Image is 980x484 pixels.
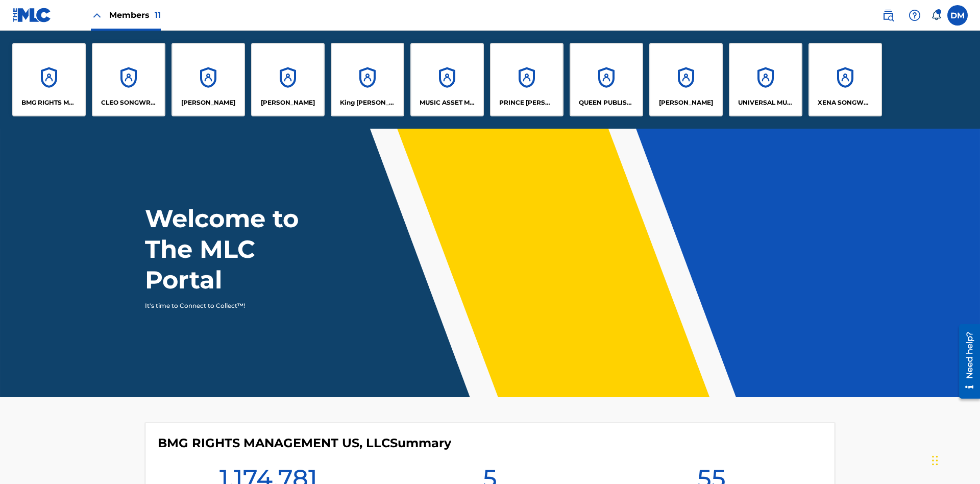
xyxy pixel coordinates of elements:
img: search [882,9,894,21]
div: Drag [932,445,938,476]
a: Accounts[PERSON_NAME] [649,43,723,116]
p: UNIVERSAL MUSIC PUB GROUP [738,98,794,107]
span: Members [109,9,161,21]
a: AccountsPRINCE [PERSON_NAME] [490,43,563,116]
span: 11 [155,10,161,20]
a: AccountsKing [PERSON_NAME] [331,43,404,116]
p: MUSIC ASSET MANAGEMENT (MAM) [420,98,475,107]
img: help [909,9,921,21]
p: QUEEN PUBLISHA [579,98,634,107]
a: AccountsCLEO SONGWRITER [92,43,165,116]
a: AccountsQUEEN PUBLISHA [570,43,643,116]
img: MLC Logo [12,8,52,22]
h4: BMG RIGHTS MANAGEMENT US, LLC [158,435,451,451]
div: Notifications [931,10,941,20]
div: User Menu [947,5,968,26]
a: AccountsBMG RIGHTS MANAGEMENT US, LLC [12,43,86,116]
a: Accounts[PERSON_NAME] [171,43,245,116]
a: Accounts[PERSON_NAME] [251,43,325,116]
p: RONALD MCTESTERSON [659,98,713,107]
img: Close [91,9,103,21]
a: AccountsUNIVERSAL MUSIC PUB GROUP [729,43,802,116]
p: CLEO SONGWRITER [101,98,157,107]
a: Public Search [878,5,898,26]
h1: Welcome to The MLC Portal [145,203,336,295]
div: Help [904,5,925,26]
a: AccountsMUSIC ASSET MANAGEMENT (MAM) [410,43,484,116]
p: BMG RIGHTS MANAGEMENT US, LLC [21,98,77,107]
p: EYAMA MCSINGER [261,98,315,107]
p: King McTesterson [340,98,396,107]
p: It's time to Connect to Collect™! [145,301,322,310]
p: PRINCE MCTESTERSON [499,98,555,107]
p: XENA SONGWRITER [818,98,873,107]
a: AccountsXENA SONGWRITER [808,43,882,116]
p: ELVIS COSTELLO [181,98,235,107]
iframe: Resource Center [951,320,980,404]
iframe: Chat Widget [929,435,980,484]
